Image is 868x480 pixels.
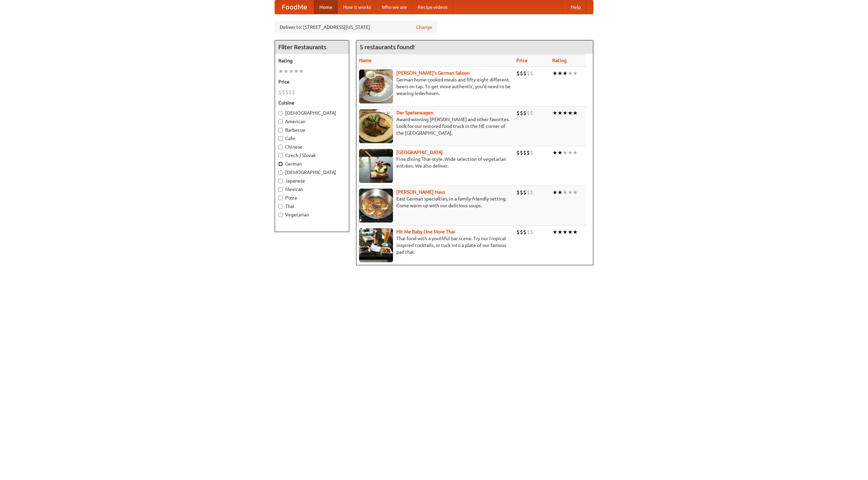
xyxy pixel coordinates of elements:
label: [DEMOGRAPHIC_DATA] [278,169,346,176]
li: $ [516,109,520,117]
li: $ [530,109,533,117]
li: $ [516,189,520,196]
li: ★ [573,109,578,117]
label: Mexican [278,186,346,193]
a: Who we are [376,0,412,14]
li: $ [527,109,530,117]
li: $ [527,189,530,196]
li: $ [530,189,533,196]
p: East German specialties, in a family-friendly setting. Come warm up with our delicious soups. [359,195,511,209]
li: ★ [563,228,568,236]
h5: Rating [278,57,346,64]
li: ★ [557,149,563,156]
a: FoodMe [275,0,314,14]
a: [PERSON_NAME] Haus [396,189,445,195]
li: ★ [557,109,563,117]
p: Thai food with a youthful bar scene. Try our tropical inspired cocktails, or tuck into a plate of... [359,235,511,255]
input: Mexican [278,187,283,192]
label: Vegetarian [278,211,346,218]
a: [PERSON_NAME]'s German Saloon [396,70,470,76]
li: $ [520,228,523,236]
a: How it works [338,0,376,14]
input: [DEMOGRAPHIC_DATA] [278,111,283,115]
label: Chinese [278,143,346,150]
li: ★ [563,149,568,156]
li: $ [530,70,533,77]
h5: Cuisine [278,99,346,106]
li: ★ [278,68,283,75]
li: ★ [557,189,563,196]
li: ★ [563,70,568,77]
li: $ [516,70,520,77]
a: Hit Me Baby One More Thai [396,229,455,234]
li: ★ [563,109,568,117]
a: Help [565,0,586,14]
li: $ [520,189,523,196]
label: Barbecue [278,127,346,133]
li: ★ [557,228,563,236]
li: $ [530,228,533,236]
li: ★ [573,228,578,236]
a: Name [359,58,372,63]
li: $ [523,149,527,156]
input: Barbecue [278,128,283,132]
label: Pizza [278,194,346,201]
h5: Price [278,78,346,85]
li: ★ [573,70,578,77]
li: ★ [568,228,573,236]
label: Czech / Slovak [278,152,346,159]
li: ★ [289,68,294,75]
li: $ [527,228,530,236]
li: $ [289,89,292,96]
a: Rating [552,58,567,63]
label: Cafe [278,135,346,142]
li: ★ [563,189,568,196]
li: $ [523,228,527,236]
input: [DEMOGRAPHIC_DATA] [278,170,283,175]
li: $ [292,89,295,96]
li: ★ [294,68,299,75]
li: ★ [573,189,578,196]
li: ★ [299,68,304,75]
img: kohlhaus.jpg [359,189,393,223]
h4: Filter Restaurants [275,40,349,54]
li: $ [516,228,520,236]
li: $ [278,89,282,96]
li: ★ [568,70,573,77]
a: Der Speisewagen [396,110,433,115]
input: German [278,162,283,166]
label: American [278,118,346,125]
li: ★ [552,228,557,236]
a: Home [314,0,338,14]
ng-pluralize: 5 restaurants found! [360,44,415,50]
p: Award-winning [PERSON_NAME] and other favorites. Look for our restored food truck in the NE corne... [359,116,511,136]
li: ★ [552,70,557,77]
input: Czech / Slovak [278,153,283,158]
input: Vegetarian [278,213,283,217]
a: [GEOGRAPHIC_DATA] [396,150,443,155]
div: Deliver to: [STREET_ADDRESS][US_STATE] [275,21,437,33]
li: $ [520,70,523,77]
li: $ [516,149,520,156]
img: babythai.jpg [359,228,393,262]
li: $ [282,89,285,96]
img: esthers.jpg [359,70,393,103]
img: satay.jpg [359,149,393,183]
li: ★ [557,70,563,77]
li: $ [523,70,527,77]
a: Change [416,24,432,31]
a: Price [516,58,528,63]
li: $ [530,149,533,156]
li: ★ [283,68,289,75]
input: Thai [278,204,283,209]
li: $ [285,89,289,96]
li: $ [523,109,527,117]
label: German [278,160,346,167]
p: German home-cooked meals and fifty-eight different beers on tap. To get more authentic, you'd nee... [359,76,511,97]
li: ★ [552,189,557,196]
